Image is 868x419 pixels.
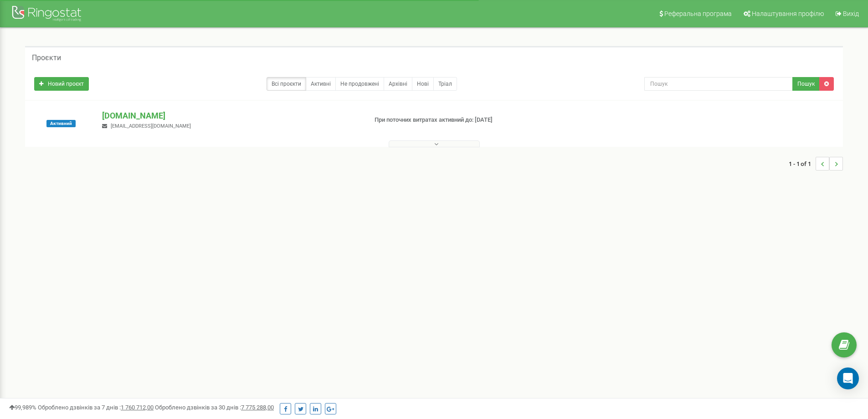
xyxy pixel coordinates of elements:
[306,77,336,91] a: Активні
[644,77,793,91] input: Пошук
[32,54,61,62] h5: Проєкти
[121,404,154,411] u: 1 760 712,00
[155,404,274,411] span: Оброблено дзвінків за 30 днів :
[789,148,843,180] nav: ...
[837,367,859,389] div: Open Intercom Messenger
[384,77,412,91] a: Архівні
[752,10,824,17] span: Налаштування профілю
[241,404,274,411] u: 7 775 288,00
[433,77,457,91] a: Тріал
[335,77,384,91] a: Не продовжені
[102,110,360,122] p: [DOMAIN_NAME]
[111,123,191,129] span: [EMAIL_ADDRESS][DOMAIN_NAME]
[843,10,859,17] span: Вихід
[792,77,820,91] button: Пошук
[46,120,76,127] span: Активний
[9,404,36,411] span: 99,989%
[34,77,89,91] a: Новий проєкт
[38,404,154,411] span: Оброблено дзвінків за 7 днів :
[664,10,732,17] span: Реферальна програма
[789,157,816,171] span: 1 - 1 of 1
[375,116,564,124] p: При поточних витратах активний до: [DATE]
[267,77,306,91] a: Всі проєкти
[412,77,434,91] a: Нові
